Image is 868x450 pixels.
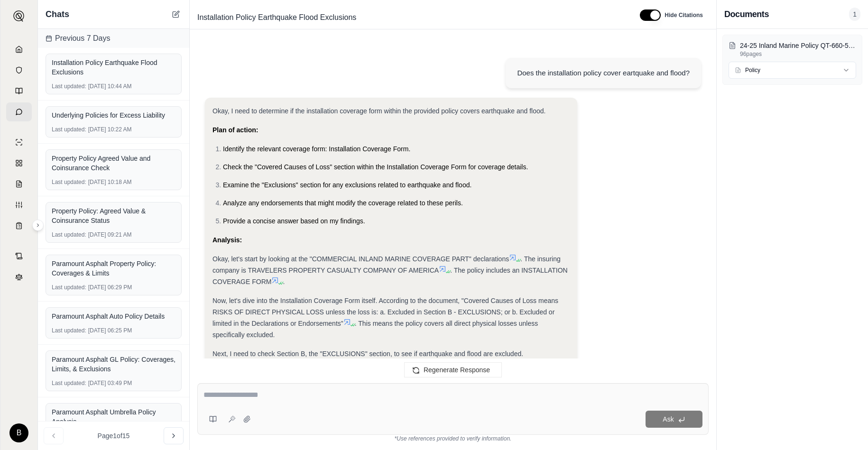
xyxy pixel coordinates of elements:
[52,284,175,291] div: [DATE] 06:29 PM
[223,199,463,207] span: Analyze any endorsements that might modify the coverage related to these perils.
[6,82,32,101] a: Prompt Library
[404,362,502,377] button: Regenerate Response
[6,174,32,193] a: Claim Coverage
[212,126,258,134] strong: Plan of action:
[52,312,175,321] div: Paramount Asphalt Auto Policy Details
[9,7,28,26] button: Expand sidebar
[212,107,545,115] span: Okay, I need to determine if the installation coverage form within the provided policy covers ear...
[52,154,175,173] div: Property Policy Agreed Value and Coinsurance Check
[197,435,709,442] div: *Use references provided to verify information.
[52,83,175,90] div: [DATE] 10:44 AM
[6,247,32,266] a: Contract Analysis
[52,284,86,291] span: Last updated:
[283,278,285,285] span: .
[740,41,856,50] p: 24-25 Inland Marine Policy QT-660-5C522810-TIL-24.pdf
[52,178,175,186] div: [DATE] 10:18 AM
[32,220,44,231] button: Expand sidebar
[223,217,365,225] span: Provide a concise answer based on my findings.
[9,423,28,442] div: B
[6,154,32,173] a: Policy Comparisons
[13,10,25,22] img: Expand sidebar
[52,58,175,77] div: Installation Policy Earthquake Flood Exclusions
[212,350,523,358] span: Next, I need to check Section B, the "EXCLUSIONS" section, to see if earthquake and flood are exc...
[38,29,189,48] div: Previous 7 Days
[52,126,86,133] span: Last updated:
[52,259,175,278] div: Paramount Asphalt Property Policy: Coverages & Limits
[6,40,32,59] a: Home
[52,206,175,225] div: Property Policy: Agreed Value & Coinsurance Status
[665,11,703,19] span: Hide Citations
[212,236,242,244] strong: Analysis:
[212,320,538,339] span: . This means the policy covers all direct physical losses unless specifically excluded.
[212,255,561,274] span: . The insuring company is TRAVELERS PROPERTY CASUALTY COMPANY OF AMERICA
[646,411,702,428] button: Ask
[6,61,32,80] a: Documents Vault
[724,8,769,21] h3: Documents
[52,231,86,239] span: Last updated:
[52,231,175,239] div: [DATE] 09:21 AM
[740,50,856,58] p: 96 pages
[212,297,558,327] span: Now, let's dive into the Installation Coverage Form itself. According to the document, "Covered C...
[729,41,856,58] button: 24-25 Inland Marine Policy QT-660-5C522810-TIL-24.pdf96pages
[52,178,86,186] span: Last updated:
[223,145,410,153] span: Identify the relevant coverage form: Installation Coverage Form.
[6,102,32,121] a: Chat
[212,255,509,263] span: Okay, let's start by looking at the "COMMERCIAL INLAND MARINE COVERAGE PART" declarations
[98,431,130,441] span: Page 1 of 15
[52,126,175,133] div: [DATE] 10:22 AM
[52,327,86,334] span: Last updated:
[6,133,32,152] a: Single Policy
[223,181,471,189] span: Examine the "Exclusions" section for any exclusions related to earthquake and flood.
[170,9,182,20] button: New Chat
[194,10,360,25] span: Installation Policy Earthquake Flood Exclusions
[52,355,175,374] div: Paramount Asphalt GL Policy: Coverages, Limits, & Exclusions
[6,267,32,286] a: Legal Search Engine
[52,379,175,387] div: [DATE] 03:49 PM
[52,327,175,334] div: [DATE] 06:25 PM
[52,83,86,90] span: Last updated:
[52,407,175,426] div: Paramount Asphalt Umbrella Policy Analysis
[6,195,32,214] a: Custom Report
[223,163,528,171] span: Check the "Covered Causes of Loss" section within the Installation Coverage Form for coverage det...
[517,67,690,79] div: Does the installation policy cover eartquake and flood?
[46,8,69,21] span: Chats
[424,366,490,374] span: Regenerate Response
[194,10,628,25] div: Edit Title
[663,415,674,423] span: Ask
[52,379,86,387] span: Last updated:
[6,216,32,235] a: Coverage Table
[52,110,175,120] div: Underlying Policies for Excess Liability
[849,8,860,21] span: 1
[212,266,568,285] span: . The policy includes an INSTALLATION COVERAGE FORM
